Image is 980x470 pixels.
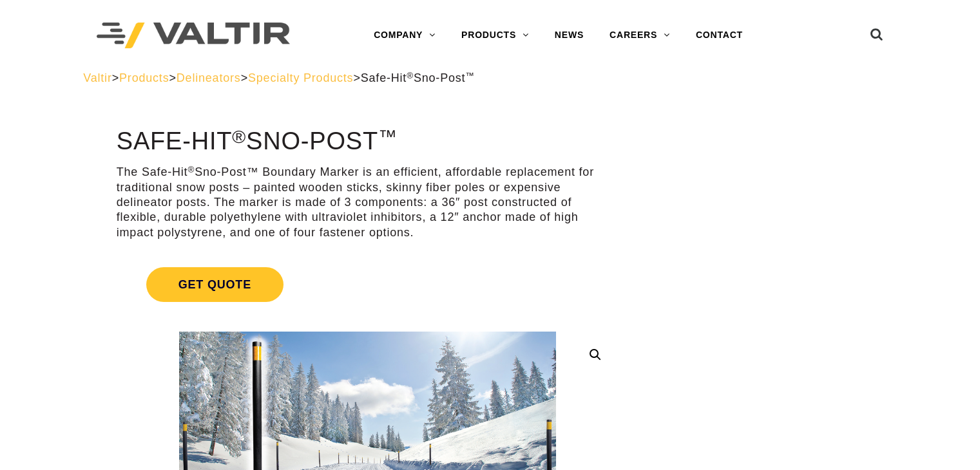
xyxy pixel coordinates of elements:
[117,165,619,240] p: The Safe-Hit Sno-Post™ Boundary Marker is an efficient, affordable replacement for traditional sn...
[597,23,683,48] a: CAREERS
[407,71,414,80] sup: ®
[465,71,474,80] sup: ™
[177,71,241,84] a: Delineators
[83,71,111,84] a: Valtir
[683,23,756,48] a: CONTACT
[146,267,283,302] span: Get Quote
[448,23,542,48] a: PRODUCTS
[187,165,195,174] sup: ®
[97,23,290,49] img: Valtir
[378,126,397,147] sup: ™
[117,252,619,317] a: Get Quote
[232,126,246,147] sup: ®
[117,128,619,155] h1: Safe-Hit Sno-Post
[83,71,897,86] div: > > > >
[248,71,353,84] a: Specialty Products
[361,71,475,84] span: Safe-Hit Sno-Post
[361,23,448,48] a: COMPANY
[119,71,169,84] a: Products
[542,23,597,48] a: NEWS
